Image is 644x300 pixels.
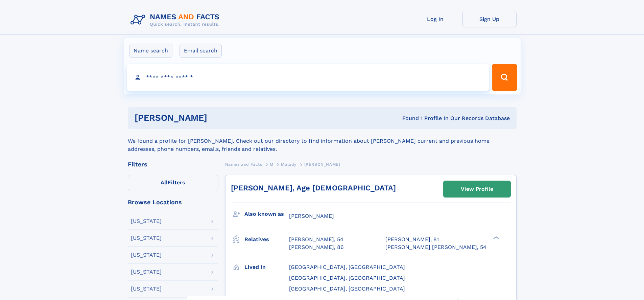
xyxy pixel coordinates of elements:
[131,269,162,275] div: [US_STATE]
[289,275,405,281] span: [GEOGRAPHIC_DATA], [GEOGRAPHIC_DATA]
[129,44,172,58] label: Name search
[289,213,334,219] span: [PERSON_NAME]
[281,162,296,167] span: Malady
[131,252,162,258] div: [US_STATE]
[244,208,289,220] h3: Also known as
[461,181,493,197] div: View Profile
[131,286,162,292] div: [US_STATE]
[408,11,462,27] a: Log In
[492,64,517,91] button: Search Button
[289,236,343,243] a: [PERSON_NAME], 54
[180,44,222,58] label: Email search
[444,181,510,197] a: View Profile
[281,160,296,168] a: Malady
[128,175,218,191] label: Filters
[128,11,225,29] img: Logo Names and Facts
[244,261,289,273] h3: Lived in
[385,236,439,243] a: [PERSON_NAME], 81
[127,64,489,91] input: search input
[289,264,405,270] span: [GEOGRAPHIC_DATA], [GEOGRAPHIC_DATA]
[492,236,500,240] div: ❯
[131,235,162,241] div: [US_STATE]
[244,234,289,245] h3: Relatives
[289,244,344,251] a: [PERSON_NAME], 86
[304,162,340,167] span: [PERSON_NAME]
[289,285,405,292] span: [GEOGRAPHIC_DATA], [GEOGRAPHIC_DATA]
[225,160,262,168] a: Names and Facts
[385,244,486,251] a: [PERSON_NAME] [PERSON_NAME], 54
[305,115,510,122] div: Found 1 Profile In Our Records Database
[270,160,273,168] a: M
[128,129,517,153] div: We found a profile for [PERSON_NAME]. Check out our directory to find information about [PERSON_N...
[128,199,218,205] div: Browse Locations
[270,162,273,167] span: M
[128,161,218,167] div: Filters
[161,179,168,186] span: All
[462,11,517,27] a: Sign Up
[231,184,396,192] a: [PERSON_NAME], Age [DEMOGRAPHIC_DATA]
[135,114,305,122] h1: [PERSON_NAME]
[131,218,162,224] div: [US_STATE]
